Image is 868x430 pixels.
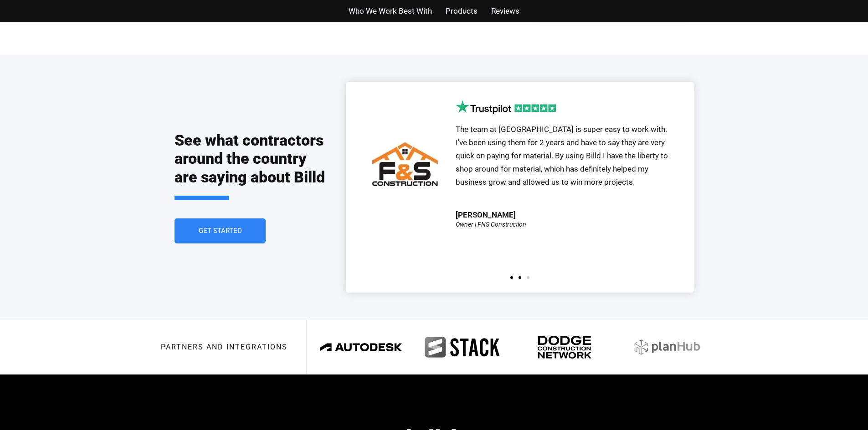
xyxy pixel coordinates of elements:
[456,221,526,228] div: Owner | FNS Construction
[175,131,328,200] h2: See what contractors around the country are saying about Billd
[161,344,288,351] h3: Partners and integrations
[527,276,529,279] span: Go to slide 3
[456,211,516,219] div: [PERSON_NAME]
[198,228,241,234] span: Get Started
[175,218,266,243] a: Get Started
[456,125,668,187] span: The team at [GEOGRAPHIC_DATA] is super easy to work with. I’ve been using them for 2 years and ha...
[491,5,519,18] a: Reviews
[519,276,521,279] span: Go to slide 2
[510,276,513,279] span: Go to slide 1
[349,5,432,18] a: Who We Work Best With
[360,100,680,267] div: 2 / 3
[446,5,478,18] a: Products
